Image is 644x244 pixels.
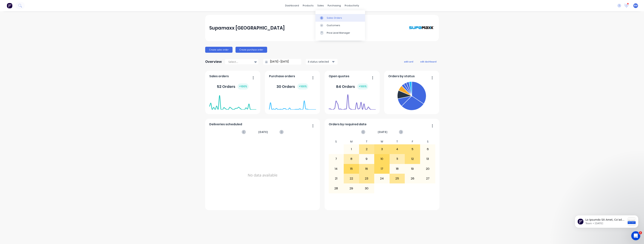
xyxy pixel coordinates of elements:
[388,74,415,79] span: Orders by status
[344,184,359,193] div: 29
[344,139,359,144] div: M
[357,83,368,90] div: + 100 %
[390,145,405,154] div: 4
[301,3,315,8] div: products
[315,22,365,29] a: Customers
[329,184,344,193] div: 28
[205,58,222,65] div: Overview
[359,145,374,154] div: 2
[236,47,267,53] button: Create purchase order
[209,24,285,32] div: Supamaxx [GEOGRAPHIC_DATA]
[329,174,344,183] div: 21
[7,3,12,8] img: Factory
[418,59,439,64] button: edit dashboard
[405,139,420,144] div: F
[315,29,365,37] a: Price Level Manager
[329,122,367,127] span: Orders by required date
[283,3,301,8] a: dashboard
[315,14,365,22] a: Sales Orders
[315,3,326,8] div: sales
[359,174,374,183] div: 23
[420,164,435,174] div: 20
[269,74,295,79] span: Purchase orders
[408,19,435,37] img: Supamaxx Australia
[420,139,435,144] div: S
[420,145,435,154] div: 6
[329,154,344,164] div: 7
[374,145,389,154] div: 3
[344,174,359,183] div: 22
[402,59,416,64] button: add card
[569,208,644,234] iframe: Intercom notifications message
[329,164,344,174] div: 14
[390,139,405,144] div: T
[634,4,637,7] span: BM
[344,145,359,154] div: 1
[277,83,308,90] div: 30 Orders
[639,231,642,234] span: 1
[359,139,374,144] div: T
[336,83,368,90] div: 84 Orders
[405,164,420,174] div: 19
[308,60,331,64] div: 4 status selected
[327,16,342,20] div: Sales Orders
[343,3,361,8] div: productivity
[359,154,374,164] div: 9
[374,139,390,144] div: W
[374,164,389,174] div: 17
[344,154,359,164] div: 8
[205,47,233,53] button: Create sales order
[258,130,268,134] span: [DATE]
[16,14,57,17] p: Message from Team, sent 1w ago
[306,59,338,65] button: 4 status selected
[405,145,420,154] div: 5
[326,3,343,8] div: purchasing
[390,154,405,164] div: 11
[420,174,435,183] div: 27
[405,154,420,164] div: 12
[359,184,374,193] div: 30
[329,74,349,79] span: Open quotes
[374,174,389,183] div: 24
[359,164,374,174] div: 16
[405,174,420,183] div: 26
[217,83,249,90] div: 52 Orders
[297,83,308,90] div: + 100 %
[209,139,316,211] div: No data available
[378,130,388,134] span: [DATE]
[344,164,359,174] div: 15
[390,164,405,174] div: 18
[327,24,340,27] div: Customers
[16,10,56,225] span: Lo Ipsumdo Sit Amet, Co’ad elitse doe temp incididu utlabor etdolorem al enim admi veniamqu nos e...
[420,154,435,164] div: 13
[327,31,350,35] div: Price Level Manager
[390,174,405,183] div: 25
[631,231,640,240] iframe: Intercom live chat
[374,154,389,164] div: 10
[238,83,249,90] div: + 100 %
[209,74,229,79] span: Sales orders
[329,139,344,144] div: S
